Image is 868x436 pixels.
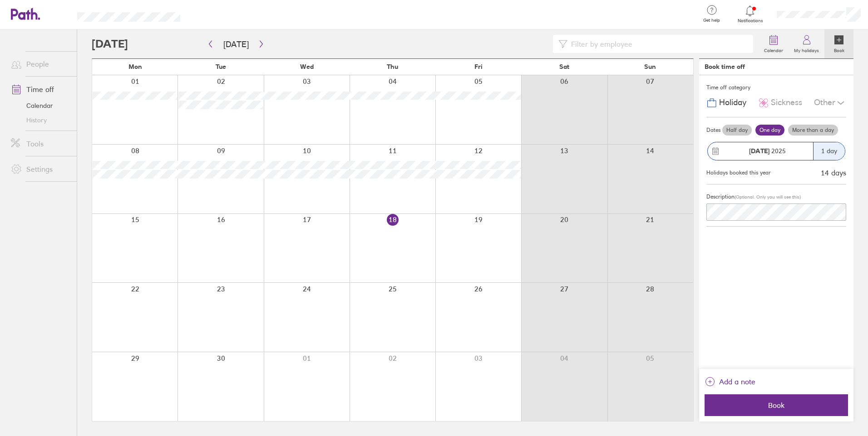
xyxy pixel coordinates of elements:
[735,18,765,24] span: Notifications
[644,63,656,70] span: Sun
[719,374,755,389] span: Add a note
[4,135,77,153] a: Tools
[759,45,789,53] label: Calendar
[813,142,845,160] div: 1 day
[735,5,765,24] a: Notifications
[474,63,483,70] span: Fri
[706,170,771,176] div: Holidays booked this year
[789,45,824,53] label: My holidays
[722,125,752,136] label: Half day
[4,160,77,178] a: Settings
[824,29,853,58] a: Book
[829,45,850,53] label: Book
[821,169,846,177] div: 14 days
[706,81,846,94] div: Time off category
[705,374,755,389] button: Add a note
[4,80,77,98] a: Time off
[719,98,746,107] span: Holiday
[771,98,802,107] span: Sickness
[300,63,314,70] span: Wed
[4,55,77,73] a: People
[697,18,726,23] span: Get help
[789,29,824,58] a: My holidays
[814,94,846,111] div: Other
[216,37,256,52] button: [DATE]
[749,147,769,155] strong: [DATE]
[128,63,142,70] span: Mon
[749,147,786,155] span: 2025
[705,63,745,70] div: Book time off
[567,35,748,53] input: Filter by employee
[706,193,735,200] span: Description
[705,394,848,416] button: Book
[755,125,784,136] label: One day
[4,98,77,113] a: Calendar
[216,63,226,70] span: Tue
[706,137,846,165] button: [DATE] 20251 day
[4,113,77,127] a: History
[788,125,838,136] label: More than a day
[735,194,801,200] span: (Optional. Only you will see this)
[559,63,569,70] span: Sat
[706,127,720,133] span: Dates
[387,63,398,70] span: Thu
[711,401,842,409] span: Book
[759,29,789,58] a: Calendar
